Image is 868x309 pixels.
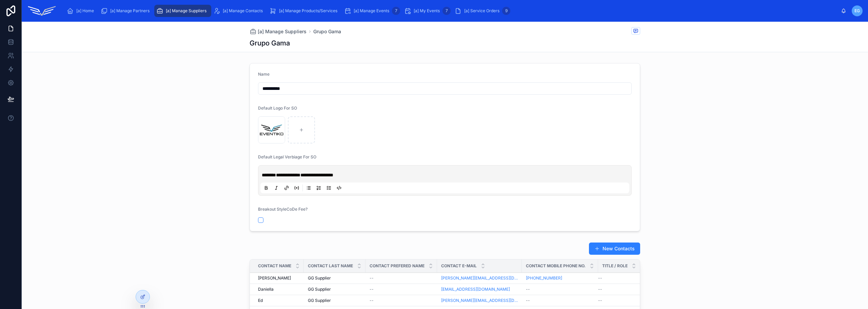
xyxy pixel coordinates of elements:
a: [a] Manage Contacts [211,5,268,17]
span: GG Supplier [308,275,331,281]
a: -- [526,287,594,292]
div: scrollable content [62,3,841,18]
div: 9 [502,7,510,15]
span: Name [258,72,270,77]
a: [a] Manage Suppliers [250,28,307,35]
a: GG Supplier [308,298,361,303]
a: [PHONE_NUMBER] [526,275,562,281]
span: Breakout StyleCoDe Fee? [258,207,308,212]
a: -- [526,298,594,303]
span: -- [598,287,602,292]
span: [a] Manage Events [354,8,389,14]
a: -- [598,298,641,303]
a: [a] Manage Products/Services [268,5,342,17]
button: New Contacts [589,243,640,255]
a: [PERSON_NAME][EMAIL_ADDRESS][DOMAIN_NAME] [441,298,518,303]
a: [a] My Events7 [402,5,453,17]
a: [PERSON_NAME][EMAIL_ADDRESS][DOMAIN_NAME] [441,275,518,281]
span: [a] My Events [414,8,440,14]
span: EG [854,8,860,14]
span: CONTACT LAST NAME [308,263,353,269]
span: -- [370,275,374,281]
span: [a] Manage Partners [110,8,150,14]
span: [a] Home [76,8,94,14]
span: Default Logo For SO [258,105,297,111]
a: [EMAIL_ADDRESS][DOMAIN_NAME] [441,287,518,292]
img: App logo [27,5,57,16]
a: GG Supplier [308,275,361,281]
a: [PHONE_NUMBER] [526,275,594,281]
span: [a] Manage Products/Services [279,8,337,14]
a: GG Supplier [308,287,361,292]
span: Default Legal Verbiage For SO [258,154,316,159]
span: GG Supplier [308,298,331,303]
span: -- [370,298,374,303]
a: -- [370,298,433,303]
span: -- [526,287,530,292]
a: [a] Manage Partners [99,5,154,17]
span: CONTACT E-MAIL [441,263,477,269]
span: Daniella [258,287,274,292]
a: -- [598,275,641,281]
span: -- [598,298,602,303]
a: Daniella [258,287,300,292]
a: Ed [258,298,300,303]
a: -- [370,287,433,292]
span: Title / Role [602,263,628,269]
span: [a] Manage Suppliers [166,8,206,14]
div: 7 [392,7,400,15]
a: -- [370,275,433,281]
span: -- [370,287,374,292]
span: [a] Service Orders [464,8,499,14]
span: -- [598,275,602,281]
span: CONTACT NAME [258,263,291,269]
a: [PERSON_NAME] [258,275,300,281]
span: Ed [258,298,263,303]
span: CONTACT PREFERED NAME [370,263,425,269]
a: [a] Manage Suppliers [154,5,211,17]
div: 7 [442,7,451,15]
a: [a] Manage Events7 [342,5,402,17]
span: CONTACT MOBILE PHONE NO. [526,263,586,269]
a: [EMAIL_ADDRESS][DOMAIN_NAME] [441,287,510,292]
span: [a] Manage Suppliers [258,28,307,35]
a: Grupo Gama [313,28,341,35]
span: [PERSON_NAME] [258,275,291,281]
span: [a] Manage Contacts [223,8,263,14]
h1: Grupo Gama [250,38,290,48]
a: -- [598,287,641,292]
span: GG Supplier [308,287,331,292]
a: [a] Home [65,5,99,17]
a: [a] Service Orders9 [453,5,512,17]
span: -- [526,298,530,303]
